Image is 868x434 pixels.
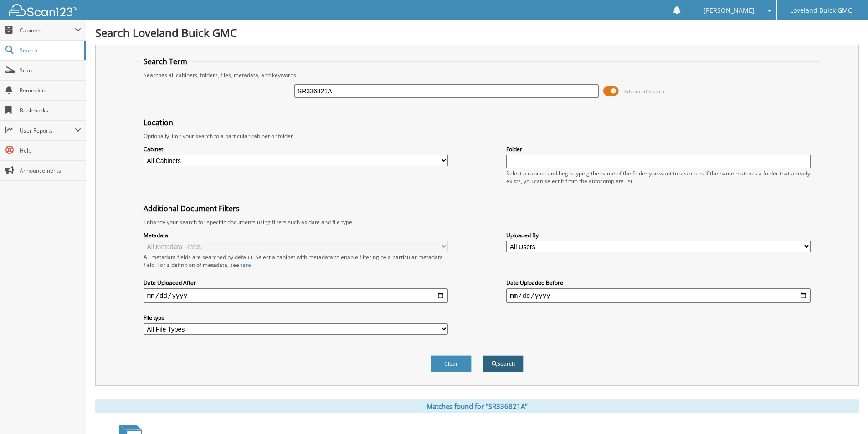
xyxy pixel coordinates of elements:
button: Search [483,355,524,372]
label: Date Uploaded After [144,279,448,286]
div: Enhance your search for specific documents using filters such as date and file type. [139,218,815,226]
legend: Additional Document Filters [139,204,244,214]
legend: Location [139,117,178,128]
iframe: Chat Widget [822,390,868,434]
span: Bookmarks [20,107,81,114]
span: Search [20,46,80,54]
span: Loveland Buick GMC [790,8,852,13]
span: User Reports [20,127,75,134]
label: File type [144,314,448,322]
label: Folder [506,145,811,153]
span: Help [20,147,81,154]
div: Searches all cabinets, folders, files, metadata, and keywords [139,71,815,79]
label: Uploaded By [506,231,811,239]
legend: Search Term [139,56,192,66]
span: [PERSON_NAME] [704,8,755,13]
span: Announcements [20,167,81,174]
div: All metadata fields are searched by default. Select a cabinet with metadata to enable filtering b... [144,253,448,269]
div: Optionally limit your search to a particular cabinet or folder [139,132,815,140]
a: here [239,261,251,269]
input: end [506,288,811,303]
label: Metadata [144,231,448,239]
label: Cabinet [144,145,448,153]
button: Clear [431,355,472,372]
span: Advanced Search [624,88,664,95]
img: scan123-logo-white.svg [9,4,77,16]
h1: Search Loveland Buick GMC [95,25,859,40]
label: Date Uploaded Before [506,279,811,286]
input: start [144,288,448,303]
span: Scan [20,66,81,74]
div: Select a cabinet and begin typing the name of the folder you want to search in. If the name match... [506,169,811,185]
span: Cabinets [20,26,75,34]
span: Reminders [20,87,81,94]
div: Matches found for "SR336821A" [95,399,859,413]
